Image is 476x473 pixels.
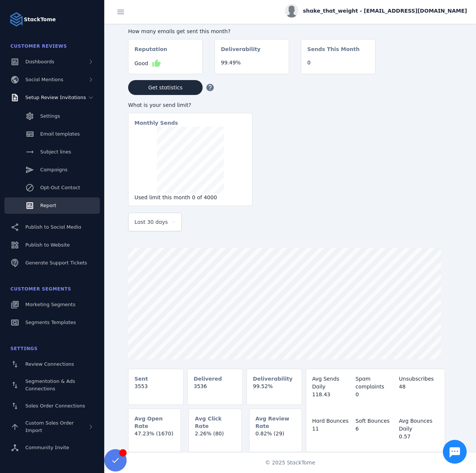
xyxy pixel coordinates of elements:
[250,430,302,444] mat-card-content: 0.82% (29)
[134,375,148,382] mat-card-subtitle: Sent
[399,417,439,433] div: Avg Bounces Daily
[25,361,74,367] span: Review Connections
[4,219,100,235] a: Publish to Social Media
[4,108,100,124] a: Settings
[25,320,76,325] span: Segments Templates
[194,375,222,382] mat-card-subtitle: Delivered
[312,391,352,399] div: 118.43
[148,85,183,90] span: Get statistics
[4,126,100,142] a: Email templates
[40,185,80,190] span: Opt-Out Contact
[128,430,181,444] mat-card-content: 47.23% (1670)
[4,398,100,414] a: Sales Order Connections
[134,119,178,127] mat-card-subtitle: Monthly Sends
[25,77,63,82] span: Social Mentions
[4,296,100,313] a: Marketing Segments
[25,95,86,100] span: Setup Review Invitations
[134,218,168,226] span: Last 30 days
[312,417,352,425] div: Hard Bounces
[399,375,439,383] div: Unsubscribes
[4,144,100,160] a: Subject lines
[128,28,375,35] div: How many emails get sent this month?
[285,4,467,18] button: shake_that_weight - [EMAIL_ADDRESS][DOMAIN_NAME]
[25,59,54,64] span: Dashboards
[25,260,87,266] span: Generate Support Tickets
[312,425,352,433] div: 11
[40,149,71,155] span: Subject lines
[9,12,24,27] img: Logo image
[356,425,396,433] div: 6
[40,203,56,208] span: Report
[256,415,296,430] mat-card-subtitle: Avg Review Rate
[399,383,439,391] div: 48
[356,391,396,399] div: 0
[195,415,235,430] mat-card-subtitle: Avg Click Rate
[399,433,439,441] div: 0.57
[128,101,253,109] div: What is your send limit?
[356,375,396,391] div: Spam complaints
[10,346,38,351] span: Settings
[134,60,148,67] span: Good
[10,286,71,292] span: Customer Segments
[40,131,80,137] span: Email templates
[25,378,75,391] span: Segmentation & Ads Connections
[4,439,100,456] a: Community Invite
[253,375,293,382] mat-card-subtitle: Deliverability
[25,224,81,230] span: Publish to Social Media
[134,415,175,430] mat-card-subtitle: Avg Open Rate
[40,113,60,119] span: Settings
[4,356,100,372] a: Review Connections
[4,162,100,178] a: Campaigns
[307,45,359,59] mat-card-subtitle: Sends This Month
[134,45,167,59] mat-card-subtitle: Reputation
[4,237,100,253] a: Publish to Website
[188,382,242,396] mat-card-content: 3536
[221,59,283,67] div: 99.49%
[4,255,100,271] a: Generate Support Tickets
[128,382,183,396] mat-card-content: 3553
[303,7,467,15] span: shake_that_weight - [EMAIL_ADDRESS][DOMAIN_NAME]
[312,375,352,391] div: Avg Sends Daily
[25,445,69,450] span: Community Invite
[4,314,100,331] a: Segments Templates
[152,59,161,68] mat-icon: thumb_up
[25,302,75,307] span: Marketing Segments
[128,80,203,95] button: Get statistics
[356,417,396,425] div: Soft Bounces
[25,403,85,409] span: Sales Order Connections
[4,197,100,214] a: Report
[221,45,261,59] mat-card-subtitle: Deliverability
[25,420,74,433] span: Custom Sales Order Import
[285,4,298,18] img: profile.jpg
[134,194,246,201] div: Used limit this month 0 of 4000
[4,180,100,196] a: Opt-Out Contact
[24,16,56,23] strong: StackTome
[189,430,241,444] mat-card-content: 2.26% (80)
[265,459,315,467] span: © 2025 StackTome
[40,167,67,172] span: Campaigns
[25,242,70,248] span: Publish to Website
[301,59,375,73] mat-card-content: 0
[247,382,302,396] mat-card-content: 99.52%
[4,374,100,396] a: Segmentation & Ads Connections
[10,44,67,49] span: Customer Reviews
